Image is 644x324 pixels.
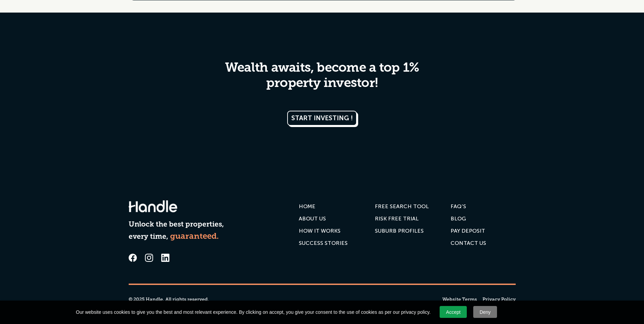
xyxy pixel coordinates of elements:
div: HOW IT WORKS [299,228,341,234]
div: FAQ'S [450,203,466,210]
div: HOME [299,203,315,210]
a: Deny [473,306,497,318]
a: ABOUT US [299,213,326,225]
a: Accept [440,306,467,318]
div: PAY DEPOSIT [450,228,485,234]
div: SUBURB PROFILES [375,228,424,234]
a: SUCCESS STORIES [299,237,348,249]
div: © 2025 Handle. All rights reserved. [129,296,209,303]
a: FAQ'S [450,200,466,213]
a: HOW IT WORKS [299,225,341,237]
div: RISK FREE TRIAL [375,215,419,222]
a: Privacy Policy [482,296,516,303]
a: PAY DEPOSIT [450,225,485,237]
a: Blog [450,213,466,225]
strong: Unlock the best properties, every time, [129,221,224,240]
div: Contact us [450,240,486,247]
span: Our website uses cookies to give you the best and most relevant experience. By clicking on accept... [76,309,431,316]
div: ABOUT US [299,215,326,222]
a: Contact us [450,237,486,249]
span: Wealth awaits, become a top 1% property investor! [225,62,419,91]
a: HOME [299,200,315,213]
a: Website Terms [442,296,477,303]
a: START INVESTING ! [287,111,357,126]
strong: guaranteed. [170,233,219,241]
div: SUCCESS STORIES [299,240,348,247]
div: FREE SEARCH TOOL [375,203,429,210]
div: Blog [450,215,466,222]
a: SUBURB PROFILES [375,225,424,237]
a: RISK FREE TRIAL [375,213,419,225]
a: FREE SEARCH TOOL [375,200,429,213]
